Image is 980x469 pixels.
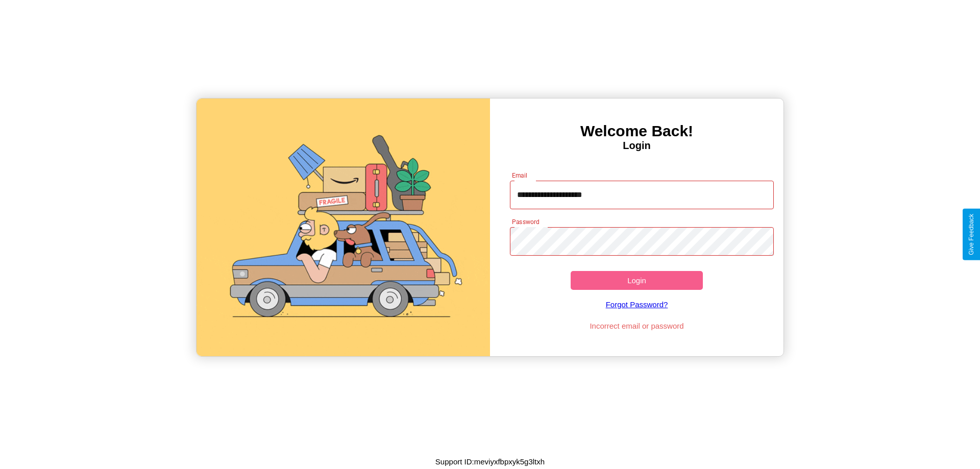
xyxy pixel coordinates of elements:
[571,271,703,290] button: Login
[197,98,490,356] img: gif
[512,171,528,180] label: Email
[505,319,769,333] p: Incorrect email or password
[490,122,783,140] h3: Welcome Back!
[435,455,545,468] p: Support ID: meviyxfbpxyk5g3ltxh
[490,140,783,152] h4: Login
[505,290,769,319] a: Forgot Password?
[968,214,975,255] div: Give Feedback
[512,217,539,226] label: Password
